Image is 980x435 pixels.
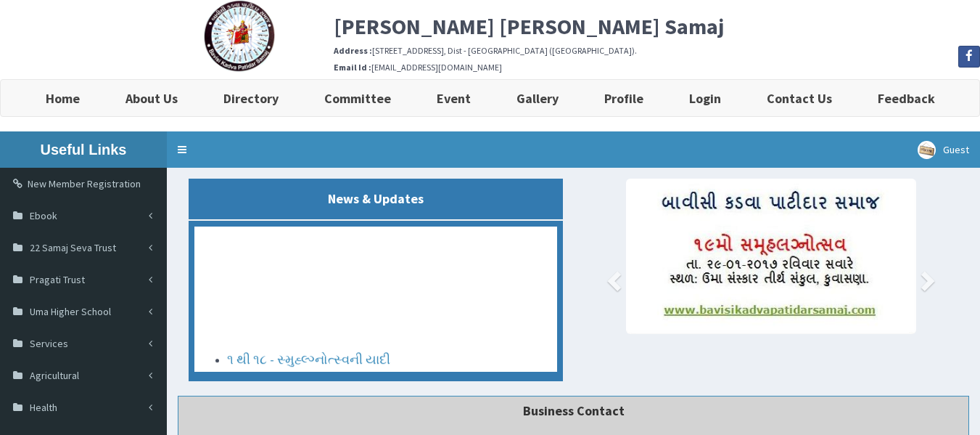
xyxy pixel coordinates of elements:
[41,142,127,158] b: Useful Links
[626,179,916,334] img: image
[334,62,980,72] h6: [EMAIL_ADDRESS][DOMAIN_NAME]
[855,80,958,116] a: Feedback
[878,90,935,107] b: Feedback
[767,90,832,107] b: Contact Us
[328,190,424,207] b: News & Updates
[516,90,559,107] b: Gallery
[334,45,372,56] b: Address :
[46,90,80,107] b: Home
[301,80,413,116] a: Committee
[334,62,371,73] b: Email Id :
[30,369,79,382] span: Agricultural
[30,273,85,286] span: Pragati Trust
[334,12,724,40] b: [PERSON_NAME] [PERSON_NAME] Samaj
[744,80,855,116] a: Contact Us
[666,80,744,116] a: Login
[918,141,936,159] img: User Image
[30,241,116,254] span: 22 Samaj Seva Trust
[30,305,111,318] span: Uma Higher School
[581,80,666,116] a: Profile
[689,90,721,107] b: Login
[943,143,969,156] span: Guest
[437,90,471,107] b: Event
[30,209,57,222] span: Ebook
[223,90,279,107] b: Directory
[324,90,391,107] b: Committee
[22,80,102,116] a: Home
[30,401,57,414] span: Health
[125,90,178,107] b: About Us
[413,80,493,116] a: Event
[493,80,581,116] a: Gallery
[227,370,515,402] a: વિસનગરની હોસ્પિટલ અને ડોક્ટરના કોન્ટેક્ટ નંબર અને એડ્રેસ
[30,337,68,350] span: Services
[227,349,390,366] a: ૧ થી ૧૮ - સ્મુહ્લ્ગ્નોત્સ્વની યાદી
[907,131,980,168] a: Guest
[334,46,980,55] h6: [STREET_ADDRESS], Dist - [GEOGRAPHIC_DATA] ([GEOGRAPHIC_DATA]).
[200,80,301,116] a: Directory
[523,402,625,419] b: Business Contact
[102,80,200,116] a: About Us
[604,90,643,107] b: Profile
